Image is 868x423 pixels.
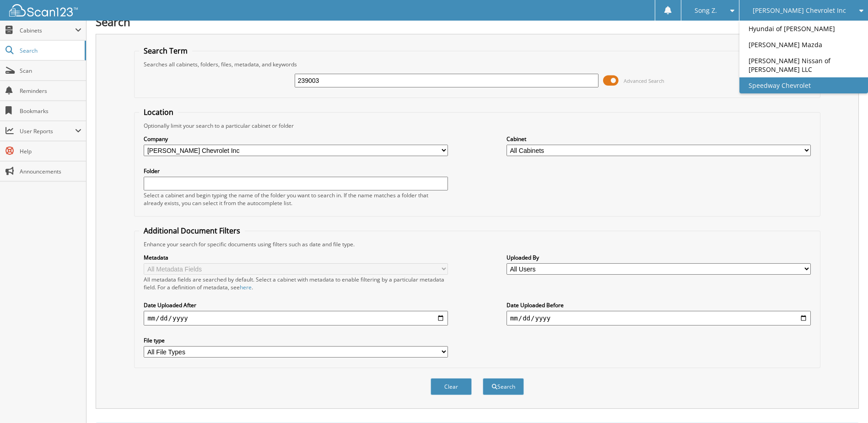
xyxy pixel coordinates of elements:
[822,379,868,423] iframe: Chat Widget
[739,77,868,93] a: Speedway Chevrolet
[753,8,846,13] span: [PERSON_NAME] Chevrolet Inc
[144,311,448,325] input: start
[139,46,192,56] legend: Search Term
[20,87,81,95] span: Reminders
[739,37,868,53] a: [PERSON_NAME] Mazda
[144,336,448,344] label: File type
[624,77,664,84] span: Advanced Search
[144,135,448,143] label: Company
[20,168,81,175] span: Announcements
[20,27,75,34] span: Cabinets
[144,254,448,261] label: Metadata
[9,4,78,16] img: scan123-logo-white.svg
[20,67,81,75] span: Scan
[507,135,811,143] label: Cabinet
[483,378,524,395] button: Search
[240,283,252,291] a: here
[139,107,178,117] legend: Location
[139,226,245,236] legend: Additional Document Filters
[20,127,75,135] span: User Reports
[507,311,811,325] input: end
[96,14,859,29] h1: Search
[144,276,448,291] div: All metadata fields are searched by default. Select a cabinet with metadata to enable filtering b...
[739,53,868,77] a: [PERSON_NAME] Nissan of [PERSON_NAME] LLC
[20,147,81,155] span: Help
[20,107,81,115] span: Bookmarks
[431,378,472,395] button: Clear
[507,254,811,261] label: Uploaded By
[144,301,448,309] label: Date Uploaded After
[139,240,815,248] div: Enhance your search for specific documents using filters such as date and file type.
[507,301,811,309] label: Date Uploaded Before
[695,8,717,13] span: Song Z.
[739,21,868,37] a: Hyundai of [PERSON_NAME]
[144,191,448,207] div: Select a cabinet and begin typing the name of the folder you want to search in. If the name match...
[144,167,448,175] label: Folder
[20,47,80,54] span: Search
[139,60,815,68] div: Searches all cabinets, folders, files, metadata, and keywords
[139,122,815,130] div: Optionally limit your search to a particular cabinet or folder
